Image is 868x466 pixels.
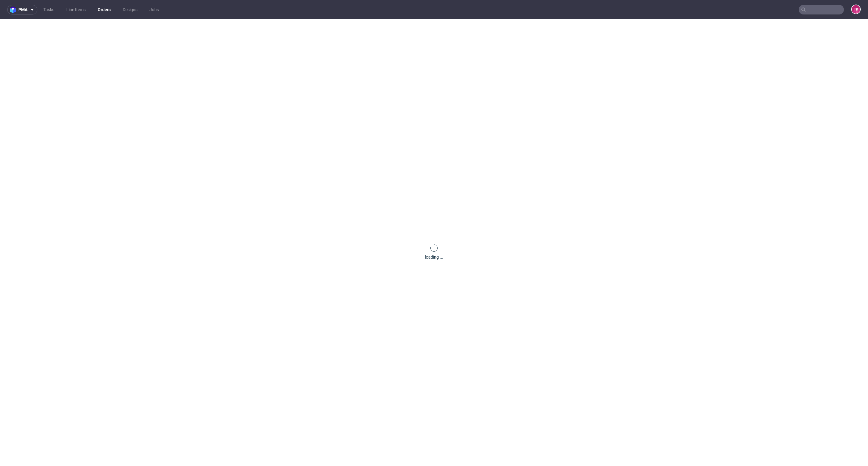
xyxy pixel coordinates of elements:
img: logo [10,6,18,13]
span: pma [18,8,27,12]
a: Line Items [63,5,89,14]
button: pma [7,5,37,14]
a: Tasks [40,5,58,14]
div: loading ... [425,254,443,260]
a: Jobs [146,5,162,14]
a: Orders [94,5,114,14]
figcaption: TK [852,5,860,14]
a: Designs [119,5,141,14]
